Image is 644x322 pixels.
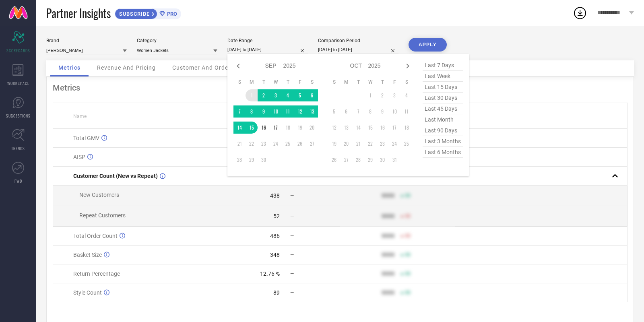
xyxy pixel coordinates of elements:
[290,271,294,277] span: —
[423,71,463,82] span: last week
[328,79,340,85] th: Sunday
[400,122,413,134] td: Sat Oct 18 2025
[376,138,388,150] td: Thu Oct 23 2025
[376,79,388,85] th: Thursday
[46,5,111,21] span: Partner Insights
[364,105,376,118] td: Wed Oct 08 2025
[409,38,447,52] button: APPLY
[376,105,388,118] td: Thu Oct 09 2025
[403,61,413,71] div: Next month
[294,138,306,150] td: Fri Sep 26 2025
[97,64,156,71] span: Revenue And Pricing
[270,89,282,101] td: Wed Sep 03 2025
[290,290,294,295] span: —
[270,122,282,134] td: Wed Sep 17 2025
[382,252,394,258] div: 9999
[388,154,400,166] td: Fri Oct 31 2025
[79,212,126,219] span: Repeat Customers
[273,289,280,296] div: 89
[172,64,234,71] span: Customer And Orders
[115,6,181,19] a: SUBSCRIBEPRO
[246,122,258,134] td: Mon Sep 15 2025
[306,122,318,134] td: Sat Sep 20 2025
[423,60,463,71] span: last 7 days
[233,138,246,150] td: Sun Sep 21 2025
[388,138,400,150] td: Fri Oct 24 2025
[340,105,352,118] td: Mon Oct 06 2025
[270,105,282,118] td: Wed Sep 10 2025
[294,105,306,118] td: Fri Sep 12 2025
[270,252,280,258] div: 348
[340,122,352,134] td: Mon Oct 13 2025
[246,138,258,150] td: Mon Sep 22 2025
[270,233,280,239] div: 486
[227,38,308,43] div: Date Range
[423,125,463,136] span: last 90 days
[400,105,413,118] td: Sat Oct 11 2025
[233,122,246,134] td: Sun Sep 14 2025
[382,213,394,219] div: 9999
[352,122,364,134] td: Tue Oct 14 2025
[260,270,280,277] div: 12.76 %
[352,138,364,150] td: Tue Oct 21 2025
[328,122,340,134] td: Sun Oct 12 2025
[306,79,318,85] th: Saturday
[258,154,270,166] td: Tue Sep 30 2025
[352,79,364,85] th: Tuesday
[405,271,411,277] span: 50
[328,154,340,166] td: Sun Oct 26 2025
[382,270,394,277] div: 9999
[270,138,282,150] td: Wed Sep 24 2025
[388,79,400,85] th: Friday
[258,79,270,85] th: Tuesday
[7,80,29,86] span: WORKSPACE
[290,193,294,198] span: —
[328,105,340,118] td: Sun Oct 05 2025
[376,154,388,166] td: Thu Oct 30 2025
[73,289,102,296] span: Style Count
[294,122,306,134] td: Fri Sep 19 2025
[405,252,411,258] span: 50
[423,147,463,158] span: last 6 months
[246,89,258,101] td: Mon Sep 01 2025
[46,38,127,43] div: Brand
[364,79,376,85] th: Wednesday
[115,11,152,17] span: SUBSCRIBE
[227,45,308,54] input: Select date range
[352,105,364,118] td: Tue Oct 07 2025
[165,11,177,17] span: PRO
[382,233,394,239] div: 9999
[282,138,294,150] td: Thu Sep 25 2025
[400,89,413,101] td: Sat Oct 04 2025
[290,252,294,258] span: —
[73,270,120,277] span: Return Percentage
[340,154,352,166] td: Mon Oct 27 2025
[352,154,364,166] td: Tue Oct 28 2025
[405,290,411,295] span: 50
[233,154,246,166] td: Sun Sep 28 2025
[306,138,318,150] td: Sat Sep 27 2025
[73,135,99,141] span: Total GMV
[306,89,318,101] td: Sat Sep 06 2025
[340,138,352,150] td: Mon Oct 20 2025
[6,47,30,54] span: SCORECARDS
[73,233,118,239] span: Total Order Count
[294,89,306,101] td: Fri Sep 05 2025
[318,38,398,43] div: Comparison Period
[246,79,258,85] th: Monday
[290,213,294,219] span: —
[364,122,376,134] td: Wed Oct 15 2025
[258,89,270,101] td: Tue Sep 02 2025
[388,89,400,101] td: Fri Oct 03 2025
[233,79,246,85] th: Sunday
[258,138,270,150] td: Tue Sep 23 2025
[306,105,318,118] td: Sat Sep 13 2025
[282,79,294,85] th: Thursday
[11,145,25,151] span: TRENDS
[400,138,413,150] td: Sat Oct 25 2025
[282,105,294,118] td: Thu Sep 11 2025
[364,138,376,150] td: Wed Oct 22 2025
[405,193,411,198] span: 50
[423,82,463,93] span: last 15 days
[58,64,80,71] span: Metrics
